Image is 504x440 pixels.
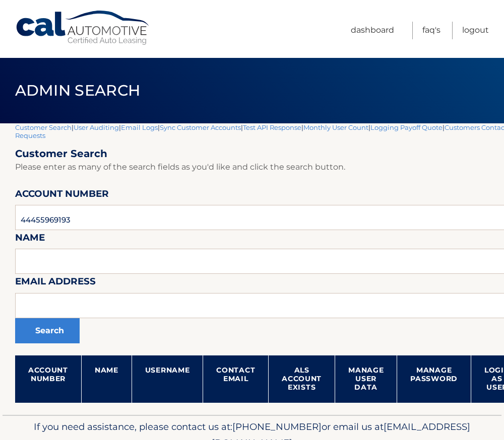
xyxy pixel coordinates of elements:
a: Sync Customer Accounts [160,123,241,131]
span: Admin Search [15,81,141,100]
th: Contact Email [203,355,269,403]
th: Manage Password [397,355,471,403]
a: Cal Automotive [15,10,151,46]
th: Manage User Data [335,355,397,403]
th: Account Number [15,355,81,403]
span: [PHONE_NUMBER] [232,421,322,432]
label: Email Address [15,274,96,292]
a: Dashboard [351,22,394,39]
a: Customer Search [15,123,72,131]
label: Name [15,230,45,249]
a: Logout [462,22,489,39]
a: Logging Payoff Quote [370,123,443,131]
th: Username [132,355,203,403]
th: Name [81,355,132,403]
a: Email Logs [121,123,158,131]
a: Monthly User Count [303,123,368,131]
a: FAQ's [422,22,440,39]
th: ALS Account Exists [269,355,335,403]
a: User Auditing [74,123,119,131]
button: Search [15,318,80,343]
label: Account Number [15,186,109,205]
a: Test API Response [243,123,301,131]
